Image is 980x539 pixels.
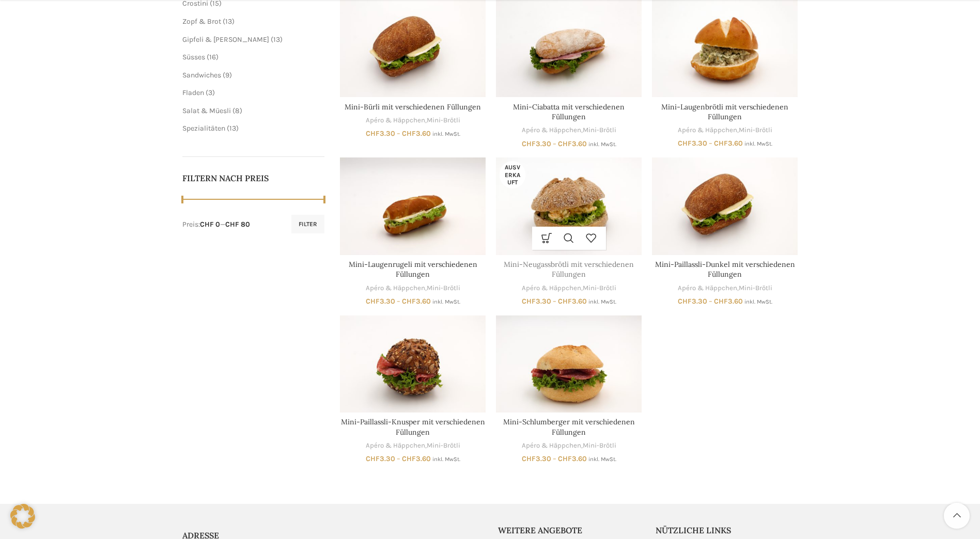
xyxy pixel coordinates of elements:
[583,441,616,451] a: Mini-Brötli
[522,454,536,463] span: CHF
[349,260,477,279] a: Mini-Laugenrugeli mit verschiedenen Füllungen
[273,35,280,44] span: 13
[341,417,485,437] a: Mini-Paillassli-Knusper mit verschiedenen Füllungen
[558,454,587,463] bdi: 3.60
[714,297,728,306] span: CHF
[366,454,395,463] bdi: 3.30
[558,227,580,250] a: Schnellansicht
[366,297,395,306] bdi: 3.30
[182,219,250,230] div: Preis: —
[714,297,743,306] bdi: 3.60
[182,106,231,115] a: Salat & Müesli
[182,88,204,97] a: Fladen
[340,116,486,125] div: ,
[496,315,642,413] a: Mini-Schlumberger mit verschiedenen Füllungen
[427,116,460,125] a: Mini-Brötli
[182,17,221,26] a: Zopf & Brot
[182,53,205,61] a: Süsses
[340,157,486,255] a: Mini-Laugenrugeli mit verschiedenen Füllungen
[678,297,707,306] bdi: 3.30
[402,297,431,306] bdi: 3.60
[558,297,572,306] span: CHF
[397,129,400,138] span: –
[652,283,798,293] div: ,
[513,102,625,122] a: Mini-Ciabatta mit verschiedenen Füllungen
[182,71,221,80] a: Sandwiches
[427,283,460,293] a: Mini-Brötli
[366,297,380,306] span: CHF
[503,417,635,437] a: Mini-Schlumberger mit verschiedenen Füllungen
[366,283,425,293] a: Apéro & Häppchen
[588,141,616,148] small: inkl. MwSt.
[558,139,572,148] span: CHF
[522,139,536,148] span: CHF
[652,125,798,135] div: ,
[340,315,486,413] a: Mini-Paillassli-Knusper mit verschiedenen Füllungen
[714,139,728,148] span: CHF
[522,441,581,451] a: Apéro & Häppchen
[504,260,634,279] a: Mini-Neugassbrötli mit verschiedenen Füllungen
[225,220,250,229] span: CHF 80
[522,297,536,306] span: CHF
[678,297,692,306] span: CHF
[345,102,481,112] a: Mini-Bürli mit verschiedenen Füllungen
[200,220,220,229] span: CHF 0
[340,441,486,451] div: ,
[588,298,616,305] small: inkl. MwSt.
[744,140,772,147] small: inkl. MwSt.
[656,525,798,536] h5: Nützliche Links
[432,456,460,463] small: inkl. MwSt.
[553,454,556,463] span: –
[402,454,431,463] bdi: 3.60
[402,129,416,138] span: CHF
[235,106,240,115] span: 8
[709,297,712,306] span: –
[402,297,416,306] span: CHF
[496,283,642,293] div: ,
[678,139,692,148] span: CHF
[714,139,743,148] bdi: 3.60
[522,454,551,463] bdi: 3.30
[739,283,772,293] a: Mini-Brötli
[182,124,225,133] a: Spezialitäten
[496,157,642,255] a: Mini-Neugassbrötli mit verschiedenen Füllungen
[209,53,216,61] span: 16
[397,297,400,306] span: –
[522,125,581,135] a: Apéro & Häppchen
[402,129,431,138] bdi: 3.60
[366,116,425,125] a: Apéro & Häppchen
[678,283,737,293] a: Apéro & Häppchen
[182,35,269,44] span: Gipfeli & [PERSON_NAME]
[739,125,772,135] a: Mini-Brötli
[553,297,556,306] span: –
[208,88,212,97] span: 3
[340,283,486,293] div: ,
[558,454,572,463] span: CHF
[944,503,970,529] a: Scroll to top button
[498,525,641,536] h5: Weitere Angebote
[655,260,795,279] a: Mini-Paillassli-Dunkel mit verschiedenen Füllungen
[709,139,712,148] span: –
[678,125,737,135] a: Apéro & Häppchen
[427,441,460,451] a: Mini-Brötli
[678,139,707,148] bdi: 3.30
[522,139,551,148] bdi: 3.30
[225,17,232,26] span: 13
[583,283,616,293] a: Mini-Brötli
[500,161,525,188] span: Ausverkauft
[182,172,325,184] h5: Filtern nach Preis
[496,125,642,135] div: ,
[366,441,425,451] a: Apéro & Häppchen
[432,298,460,305] small: inkl. MwSt.
[588,456,616,463] small: inkl. MwSt.
[558,297,587,306] bdi: 3.60
[661,102,788,122] a: Mini-Laugenbrötli mit verschiedenen Füllungen
[536,227,558,250] a: Wähle Optionen für „Mini-Neugassbrötli mit verschiedenen Füllungen“
[558,139,587,148] bdi: 3.60
[366,454,380,463] span: CHF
